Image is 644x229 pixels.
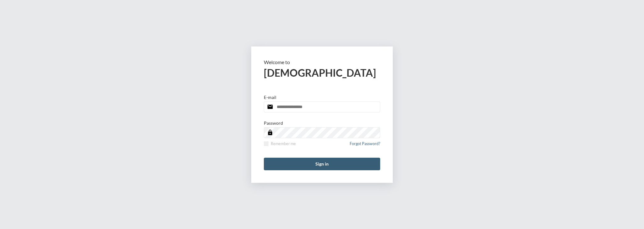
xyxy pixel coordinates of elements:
p: Password [264,120,283,126]
button: Sign in [264,158,380,170]
h2: [DEMOGRAPHIC_DATA] [264,67,380,79]
p: Welcome to [264,59,380,65]
label: Remember me [264,141,296,146]
a: Forgot Password? [350,141,380,150]
p: E-mail [264,95,276,100]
